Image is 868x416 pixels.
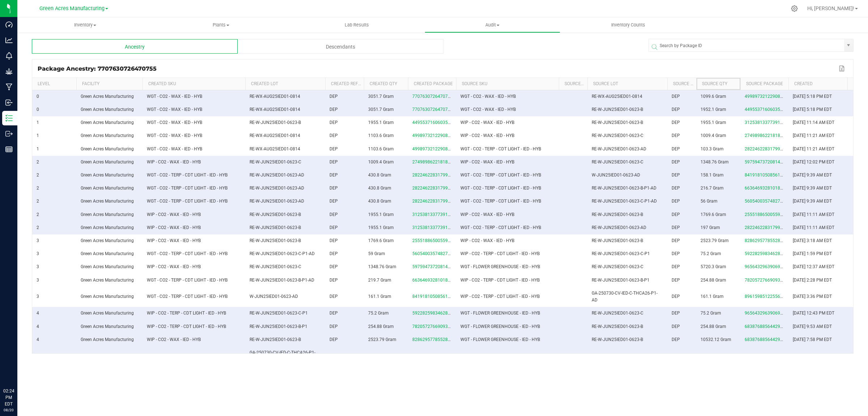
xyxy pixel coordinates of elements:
[5,52,13,59] inline-svg: Monitoring
[329,120,338,125] span: DEP
[745,225,785,230] span: 2822462283179916
[425,22,560,28] span: Audit
[368,278,391,283] span: 219.7 Gram
[412,146,453,151] span: 4998973212290862
[592,146,646,151] span: RE-W-JUN25IED01-0623-AD
[592,337,643,342] span: RE-W-JUN25IED01-0623-B
[412,238,453,243] span: 2555188650055910
[412,324,453,329] span: 7820572766909373
[5,37,13,44] inline-svg: Analytics
[412,107,453,112] span: 7707630726470755
[81,146,134,151] span: Green Acres Manufacturing
[37,311,39,316] span: 4
[460,107,516,112] span: WGT - CO2 - WAX - IED - HYB
[793,337,832,342] span: [DATE] 7:58 PM EDT
[745,146,785,151] span: 2822462283179916
[672,133,680,138] span: DEP
[412,159,453,165] span: 2749898622181813
[672,146,680,151] span: DEP
[147,225,201,230] span: WIP - CO2 - WAX - IED - HYB
[147,159,201,165] span: WIP - CO2 - WAX - IED - HYB
[238,39,443,54] div: Descendants
[364,78,408,90] th: Created Qty
[39,5,105,12] span: Green Acres Manufacturing
[460,311,540,316] span: WGT - FLOWER GREENHOUSE - IED - HYB
[329,94,338,99] span: DEP
[701,294,724,299] span: 161.1 Gram
[793,264,834,269] span: [DATE] 12:37 AM EDT
[745,294,785,299] span: 8961598512255628
[329,294,338,299] span: DEP
[153,17,289,33] a: Plants
[81,199,134,204] span: Green Acres Manufacturing
[745,324,785,329] span: 6838768856442986
[788,78,855,90] th: Created
[460,146,541,151] span: WGT - CO2 - TERP - CDT LIGHT - IED - HYB
[368,146,394,151] span: 1103.6 Gram
[460,278,540,283] span: WIP - CO2 - TERP - CDT LIGHT - IED - HYB
[147,264,201,269] span: WIP - CO2 - WAX - IED - HYB
[368,94,394,99] span: 3051.7 Gram
[147,133,202,138] span: WGT - CO2 - WAX - IED - HYB
[592,238,643,243] span: RE-W-JUN25IED01-0623-B
[37,294,39,299] span: 3
[701,225,720,230] span: 197 Gram
[368,337,396,342] span: 2523.79 Gram
[592,291,658,303] span: GA-250730-CV-IED-C-THCA26-P1-AD
[37,172,39,178] span: 2
[793,107,832,112] span: [DATE] 5:18 PM EDT
[672,159,680,165] span: DEP
[559,78,587,90] th: Source Origin Harvests
[37,337,39,342] span: 4
[3,388,14,407] p: 02:24 PM EDT
[412,294,453,299] span: 8419181050856185
[37,159,39,165] span: 2
[672,94,680,99] span: DEP
[329,251,338,256] span: DEP
[368,264,396,269] span: 1348.76 Gram
[81,159,134,165] span: Green Acres Manufacturing
[329,186,338,191] span: DEP
[7,358,29,380] iframe: Resource center
[592,133,643,138] span: RE-W-JUN25IED01-0623-C
[592,251,650,256] span: RE-W-JUN25IED01-0623-C-P1
[745,120,785,125] span: 3125381337739133
[460,120,514,125] span: WIP - CO2 - WAX - IED - HYB
[701,159,729,165] span: 1348.76 Gram
[740,78,788,90] th: Source Package
[592,159,643,165] span: RE-W-JUN25IED01-0623-C
[460,324,540,329] span: WGT - FLOWER GREENHOUSE - IED - HYB
[793,186,832,191] span: [DATE] 9:39 AM EDT
[250,133,300,138] span: RE-WX-AUG25IED01-0814
[329,238,338,243] span: DEP
[335,22,379,28] span: Lab Results
[250,212,301,217] span: RE-W-JUN25IED01-0623-B
[81,212,134,217] span: Green Acres Manufacturing
[601,22,655,28] span: Inventory Counts
[37,238,39,243] span: 3
[460,294,540,299] span: WIP - CO2 - TERP - CDT LIGHT - IED - HYB
[672,278,680,283] span: DEP
[368,238,394,243] span: 1769.6 Gram
[672,107,680,112] span: DEP
[745,172,785,178] span: 8419181050856185
[793,294,832,299] span: [DATE] 3:36 PM EDT
[250,264,301,269] span: RE-W-JUN25IED01-0623-C
[368,120,394,125] span: 1955.1 Gram
[81,94,134,99] span: Green Acres Manufacturing
[37,186,39,191] span: 2
[460,133,514,138] span: WIP - CO2 - WAX - IED - HYB
[250,324,307,329] span: RE-W-JUN25IED01-0623-B-P1
[250,199,304,204] span: RE-W-JUN25IED01-0623-AD
[701,337,731,342] span: 10532.12 Gram
[672,120,680,125] span: DEP
[329,311,338,316] span: DEP
[81,264,134,269] span: Green Acres Manufacturing
[147,94,202,99] span: WGT - CO2 - WAX - IED - HYB
[592,324,643,329] span: RE-W-JUN25IED01-0623-B
[5,68,13,75] inline-svg: Grow
[81,238,134,243] span: Green Acres Manufacturing
[745,311,785,316] span: 9656432963906962
[412,212,453,217] span: 3125381337739133
[701,94,726,99] span: 1099.6 Gram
